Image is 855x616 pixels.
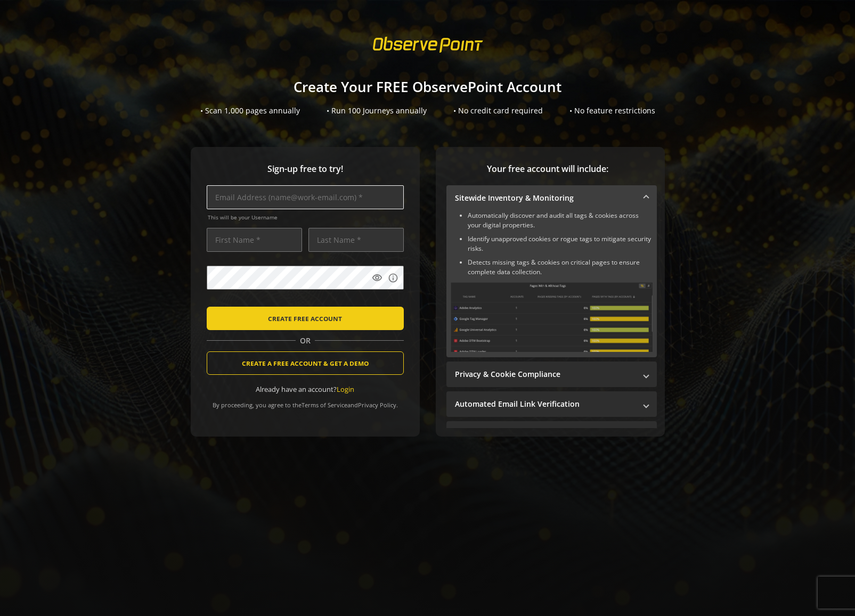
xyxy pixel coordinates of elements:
div: • Run 100 Journeys annually [327,105,427,116]
div: • No credit card required [453,105,543,116]
img: Sitewide Inventory & Monitoring [451,282,653,352]
div: • Scan 1,000 pages annually [200,105,300,116]
span: CREATE A FREE ACCOUNT & GET A DEMO [242,354,369,373]
a: Login [337,384,354,394]
a: Privacy Policy [358,401,396,409]
div: Sitewide Inventory & Monitoring [446,211,657,357]
mat-expansion-panel-header: Performance Monitoring with Web Vitals [446,421,657,447]
mat-expansion-panel-header: Privacy & Cookie Compliance [446,362,657,387]
li: Automatically discover and audit all tags & cookies across your digital properties. [468,211,653,230]
button: CREATE FREE ACCOUNT [207,307,404,330]
mat-icon: visibility [372,273,382,283]
mat-panel-title: Privacy & Cookie Compliance [455,369,636,380]
mat-icon: info [388,273,398,283]
li: Detects missing tags & cookies on critical pages to ensure complete data collection. [468,258,653,277]
input: Last Name * [308,228,404,252]
mat-panel-title: Sitewide Inventory & Monitoring [455,193,636,203]
span: Your free account will include: [446,163,649,175]
li: Identify unapproved cookies or rogue tags to mitigate security risks. [468,234,653,253]
mat-expansion-panel-header: Automated Email Link Verification [446,391,657,417]
button: CREATE A FREE ACCOUNT & GET A DEMO [207,351,404,375]
span: Sign-up free to try! [207,163,404,175]
mat-panel-title: Automated Email Link Verification [455,399,636,409]
input: First Name * [207,228,302,252]
span: CREATE FREE ACCOUNT [268,309,342,328]
span: This will be your Username [208,213,404,221]
input: Email Address (name@work-email.com) * [207,185,404,209]
div: Already have an account? [207,384,404,395]
a: Terms of Service [302,401,347,409]
mat-expansion-panel-header: Sitewide Inventory & Monitoring [446,185,657,211]
div: By proceeding, you agree to the and . [207,394,404,409]
div: • No feature restrictions [569,105,655,116]
span: OR [296,335,315,346]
